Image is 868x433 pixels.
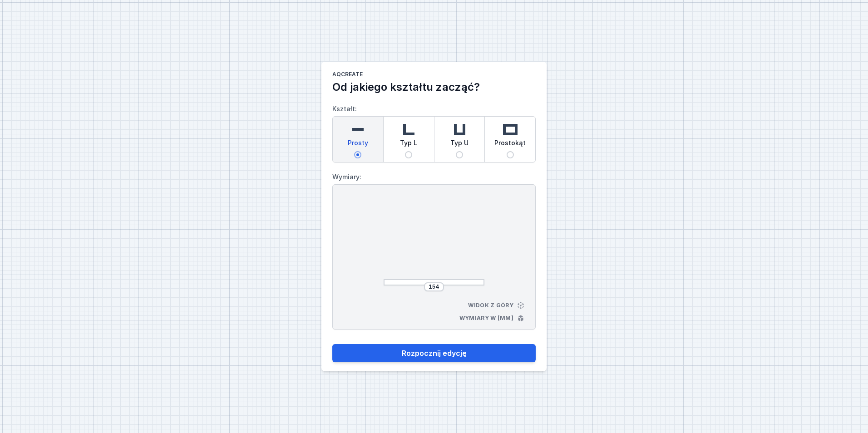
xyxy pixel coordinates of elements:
[349,120,367,138] img: straight.svg
[332,344,536,362] button: Rozpocznij edycję
[501,120,519,138] img: rectangle.svg
[405,151,412,158] input: Typ L
[354,151,361,158] input: Prosty
[399,120,418,138] img: l-shaped.svg
[332,71,536,80] h1: AQcreate
[400,138,417,151] span: Typ L
[332,80,536,94] h2: Od jakiego kształtu zacząć?
[507,151,514,158] input: Prostokąt
[348,138,368,151] span: Prosty
[332,170,536,184] label: Wymiary:
[450,120,469,138] img: u-shaped.svg
[450,138,469,151] span: Typ U
[494,138,526,151] span: Prostokąt
[427,283,441,290] input: Wymiar [mm]
[332,102,536,162] label: Kształt:
[456,151,463,158] input: Typ U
